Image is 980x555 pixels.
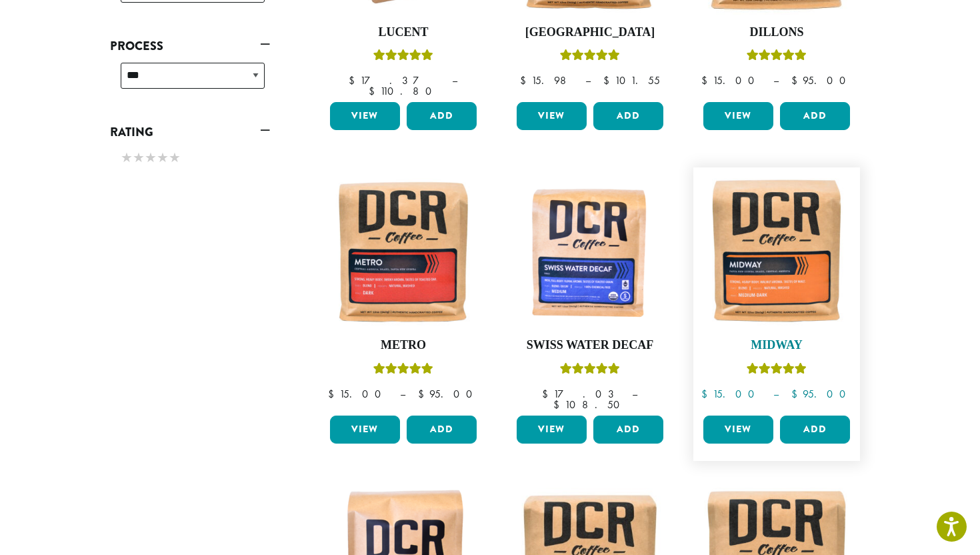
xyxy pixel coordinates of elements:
img: Metro-12oz-300x300.jpg [327,174,480,328]
span: – [452,73,457,87]
bdi: 110.80 [369,84,438,98]
span: $ [328,387,339,401]
h4: Lucent [327,25,480,40]
span: ★ [145,148,157,167]
span: $ [418,387,429,401]
h4: [GEOGRAPHIC_DATA] [513,25,667,40]
img: DCR-Swiss-Water-Decaf-Coffee-Bag-300x300.png [513,174,667,328]
span: $ [553,398,565,412]
div: Rated 5.00 out of 5 [560,47,620,67]
span: ★ [121,148,133,167]
a: View [517,102,587,130]
a: View [703,416,773,444]
h4: Midway [700,338,853,353]
div: Rating [110,143,270,174]
div: Rated 5.00 out of 5 [373,47,433,67]
bdi: 95.00 [791,387,852,401]
a: View [330,102,400,130]
bdi: 108.50 [553,398,626,412]
span: – [773,73,779,87]
a: Swiss Water DecafRated 5.00 out of 5 [513,174,667,410]
button: Add [407,416,477,444]
span: $ [603,73,615,87]
button: Add [593,102,663,130]
bdi: 101.55 [603,73,660,87]
h4: Metro [327,338,480,353]
button: Add [780,416,850,444]
div: Rated 5.00 out of 5 [373,361,433,381]
span: – [585,73,591,87]
bdi: 15.00 [701,73,761,87]
a: View [330,416,400,444]
a: MetroRated 5.00 out of 5 [327,174,480,410]
span: $ [369,84,380,98]
bdi: 17.03 [542,387,619,401]
bdi: 15.00 [328,387,387,401]
span: ★ [169,148,181,167]
a: Rating [110,121,270,143]
a: MidwayRated 5.00 out of 5 [700,174,853,410]
span: $ [791,73,803,87]
bdi: 15.98 [520,73,573,87]
a: View [517,416,587,444]
span: $ [701,387,713,401]
span: ★ [133,148,145,167]
h4: Dillons [700,25,853,40]
bdi: 15.00 [701,387,761,401]
a: Process [110,35,270,57]
h4: Swiss Water Decaf [513,338,667,353]
div: Rated 5.00 out of 5 [747,361,807,381]
span: $ [791,387,803,401]
span: $ [349,73,360,87]
bdi: 95.00 [791,73,852,87]
span: $ [542,387,553,401]
span: $ [520,73,531,87]
img: Midway-12oz-300x300.jpg [700,174,853,328]
span: – [632,387,637,401]
bdi: 95.00 [418,387,479,401]
div: Rated 5.00 out of 5 [747,47,807,67]
button: Add [593,416,663,444]
a: View [703,102,773,130]
span: – [400,387,405,401]
button: Add [780,102,850,130]
span: ★ [157,148,169,167]
span: – [773,387,779,401]
button: Add [407,102,477,130]
div: Process [110,57,270,105]
span: $ [701,73,713,87]
div: Rated 5.00 out of 5 [560,361,620,381]
bdi: 17.37 [349,73,439,87]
